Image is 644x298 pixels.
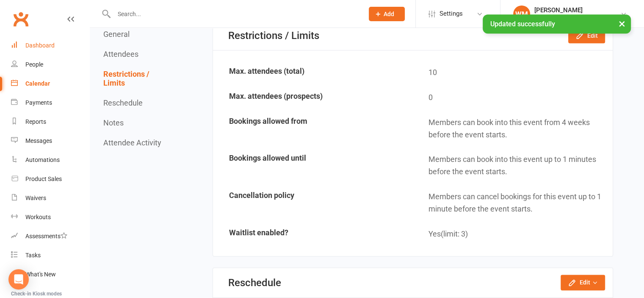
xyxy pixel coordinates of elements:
[11,227,89,246] a: Assessments
[103,70,172,87] button: Restrictions / Limits
[214,148,412,184] td: Bookings allowed until
[413,148,612,184] td: Members can book into this event up to 1 minutes before the event starts.
[214,185,412,221] td: Cancellation policy
[413,86,612,110] td: 0
[513,6,530,22] div: WM
[25,80,50,87] div: Calendar
[11,93,89,112] a: Payments
[413,222,612,246] td: Yes
[25,175,62,182] div: Product Sales
[483,14,631,33] div: Updated successfully
[11,74,89,93] a: Calendar
[25,233,67,240] div: Assessments
[11,208,89,227] a: Workouts
[384,11,394,17] span: Add
[103,50,138,58] button: Attendees
[25,61,43,68] div: People
[11,131,89,150] a: Messages
[25,214,51,220] div: Workouts
[111,8,358,20] input: Search...
[214,222,412,246] td: Waitlist enabled?
[25,252,41,259] div: Tasks
[11,170,89,189] a: Product Sales
[534,6,620,14] div: [PERSON_NAME]
[25,156,60,163] div: Automations
[11,36,89,55] a: Dashboard
[10,8,31,30] a: Clubworx
[11,265,89,284] a: What's New
[413,61,612,85] td: 10
[413,185,612,221] td: Members can cancel bookings for this event up to 1 minute before the event starts.
[11,189,89,208] a: Waivers
[11,55,89,74] a: People
[11,246,89,265] a: Tasks
[441,229,468,238] span: (limit: 3)
[25,118,46,125] div: Reports
[103,98,143,107] button: Reschedule
[103,138,161,147] button: Attendee Activity
[8,269,29,290] div: Open Intercom Messenger
[228,277,281,289] div: Reschedule
[214,61,412,85] td: Max. attendees (total)
[534,14,620,22] div: Uniting Seniors [PERSON_NAME]
[25,195,46,201] div: Waivers
[214,86,412,110] td: Max. attendees (prospects)
[369,7,405,21] button: Add
[413,111,612,147] td: Members can book into this event from 4 weeks before the event starts.
[614,14,630,33] button: ×
[25,99,52,106] div: Payments
[11,150,89,170] a: Automations
[103,118,124,127] button: Notes
[439,4,463,23] span: Settings
[25,137,52,144] div: Messages
[25,271,56,278] div: What's New
[214,111,412,147] td: Bookings allowed from
[561,275,605,290] button: Edit
[25,42,55,49] div: Dashboard
[11,112,89,131] a: Reports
